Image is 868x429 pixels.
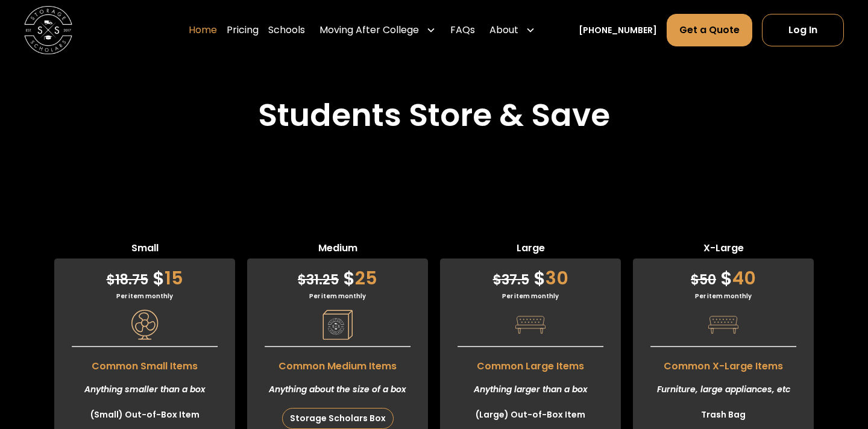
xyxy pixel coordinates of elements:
[54,258,235,292] div: 15
[633,258,814,292] div: 40
[54,241,235,258] span: Small
[247,292,428,301] div: Per item monthly
[493,271,529,289] span: 37.5
[227,13,259,47] a: Pricing
[493,271,502,289] span: $
[515,310,546,340] img: Pricing Category Icon
[633,406,814,424] li: Trash Bag
[54,406,235,424] li: (Small) Out-of-Box Item
[633,292,814,301] div: Per item monthly
[762,14,844,46] a: Log In
[247,374,428,406] div: Anything about the size of a box
[440,241,621,258] span: Large
[54,292,235,301] div: Per item monthly
[450,13,475,47] a: FAQs
[691,271,699,289] span: $
[268,13,305,47] a: Schools
[667,14,752,46] a: Get a Quote
[107,271,148,289] span: 18.75
[54,374,235,406] div: Anything smaller than a box
[107,271,115,289] span: $
[579,24,657,37] a: [PHONE_NUMBER]
[247,353,428,374] span: Common Medium Items
[633,241,814,258] span: X-Large
[258,96,610,134] h2: Students Store & Save
[54,353,235,374] span: Common Small Items
[440,406,621,424] li: (Large) Out-of-Box Item
[322,310,353,340] img: Pricing Category Icon
[315,13,441,47] div: Moving After College
[298,271,339,289] span: 31.25
[440,292,621,301] div: Per item monthly
[440,353,621,374] span: Common Large Items
[720,265,732,291] span: $
[319,23,419,37] div: Moving After College
[633,353,814,374] span: Common X-Large Items
[489,23,518,37] div: About
[153,265,165,291] span: $
[708,310,738,340] img: Pricing Category Icon
[247,258,428,292] div: 25
[283,409,393,428] div: Storage Scholars Box
[189,13,217,47] a: Home
[343,265,355,291] span: $
[130,310,160,340] img: Pricing Category Icon
[485,13,540,47] div: About
[633,374,814,406] div: Furniture, large appliances, etc
[691,271,716,289] span: 50
[440,258,621,292] div: 30
[298,271,306,289] span: $
[247,241,428,258] span: Medium
[533,265,546,291] span: $
[24,6,72,54] img: Storage Scholars main logo
[440,374,621,406] div: Anything larger than a box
